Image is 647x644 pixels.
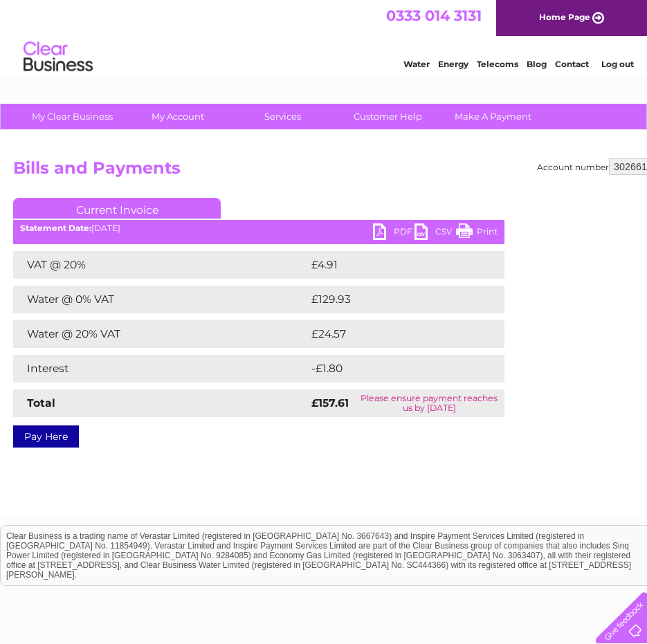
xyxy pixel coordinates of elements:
a: Print [456,223,498,243]
div: [DATE] [13,223,504,233]
td: Water @ 0% VAT [13,286,308,313]
td: £4.91 [308,251,471,279]
a: Contact [555,59,589,69]
a: Blog [527,59,547,69]
a: Telecoms [477,59,518,69]
a: Customer Help [331,104,445,129]
a: PDF [373,223,414,243]
a: My Clear Business [15,104,129,129]
b: Statement Date: [20,223,91,233]
a: Current Invoice [13,198,221,219]
a: Make A Payment [436,104,550,129]
td: £129.93 [308,286,479,313]
a: 0333 014 3131 [386,7,482,24]
a: My Account [120,104,235,129]
a: Pay Here [13,425,79,448]
td: VAT @ 20% [13,251,308,279]
strong: Total [27,396,55,410]
td: £24.57 [308,320,476,348]
a: Log out [601,59,634,69]
a: Energy [438,59,468,69]
a: Services [226,104,340,129]
strong: £157.61 [311,396,349,410]
td: -£1.80 [308,355,474,383]
a: Water [403,59,430,69]
td: Interest [13,355,308,383]
img: logo.png [23,36,93,78]
td: Please ensure payment reaches us by [DATE] [354,389,504,417]
td: Water @ 20% VAT [13,320,308,348]
a: CSV [414,223,456,243]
